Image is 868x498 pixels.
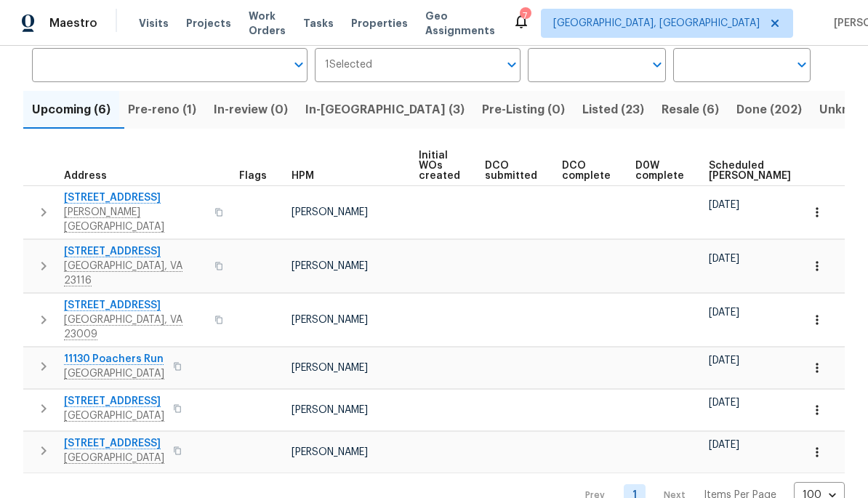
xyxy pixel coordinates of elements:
span: Geo Assignments [425,9,495,38]
button: Open [792,55,812,75]
span: Resale (6) [662,100,719,120]
span: DCO submitted [485,161,537,181]
span: [PERSON_NAME] [292,405,368,415]
span: [DATE] [709,440,739,450]
span: [DATE] [709,398,739,408]
span: [PERSON_NAME] [292,363,368,373]
span: [PERSON_NAME] [292,315,368,325]
span: 1 Selected [325,59,372,71]
span: [PERSON_NAME] [292,447,368,457]
span: Pre-reno (1) [128,100,196,120]
span: [DATE] [709,254,739,264]
span: [PERSON_NAME] [292,261,368,271]
span: [DATE] [709,308,739,318]
span: Initial WOs created [419,150,460,181]
span: Listed (23) [582,100,644,120]
span: Address [64,171,107,181]
span: D0W complete [635,161,684,181]
span: [DATE] [709,200,739,210]
span: Flags [239,171,267,181]
button: Open [502,55,522,75]
span: Projects [186,16,231,31]
span: In-[GEOGRAPHIC_DATA] (3) [305,100,465,120]
span: Properties [351,16,408,31]
span: Scheduled [PERSON_NAME] [709,161,791,181]
span: [DATE] [709,356,739,366]
span: Visits [139,16,169,31]
span: HPM [292,171,314,181]
span: Pre-Listing (0) [482,100,565,120]
span: [GEOGRAPHIC_DATA], [GEOGRAPHIC_DATA] [553,16,760,31]
span: Tasks [303,18,334,28]
span: DCO complete [562,161,611,181]
span: Upcoming (6) [32,100,110,120]
span: In-review (0) [214,100,288,120]
span: Work Orders [249,9,286,38]
span: Maestro [49,16,97,31]
span: [PERSON_NAME] [292,207,368,217]
span: Done (202) [736,100,802,120]
button: Open [647,55,667,75]
button: Open [289,55,309,75]
div: 7 [520,9,530,23]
